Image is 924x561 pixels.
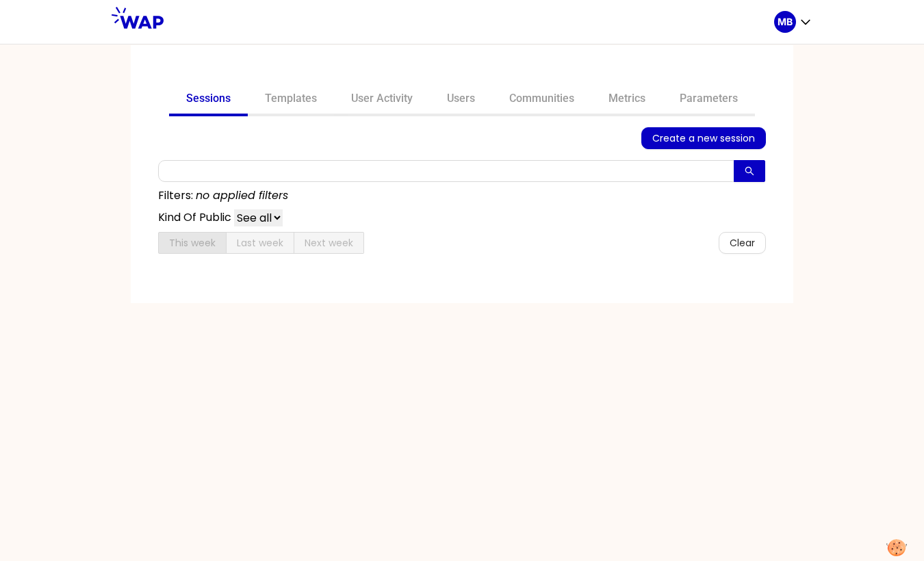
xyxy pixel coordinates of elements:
[591,83,663,116] a: Metrics
[652,131,755,146] span: Create a new session
[492,83,591,116] a: Communities
[196,187,288,204] p: no applied filters
[719,232,766,254] button: Clear
[641,127,766,149] button: Create a new session
[158,209,231,226] p: Kind Of Public
[778,15,793,29] p: MB
[248,83,334,116] a: Templates
[430,83,492,116] a: Users
[169,236,216,250] span: This week
[334,83,430,116] a: User Activity
[734,160,765,182] button: search
[663,83,755,116] a: Parameters
[169,83,248,116] a: Sessions
[730,235,755,250] span: Clear
[158,187,193,204] p: Filters:
[774,11,812,33] button: MB
[745,166,754,177] span: search
[237,236,283,250] span: Last week
[305,236,353,250] span: Next week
